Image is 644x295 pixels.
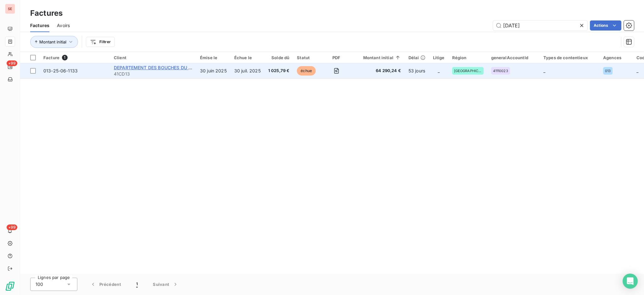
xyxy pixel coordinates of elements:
[234,55,261,60] div: Échue le
[57,22,70,29] span: Avoirs
[62,55,68,60] span: 1
[268,68,290,74] span: 1 025,79 €
[491,55,536,60] div: generalAccountId
[325,55,348,60] div: PDF
[145,278,186,291] button: Suivant
[86,37,115,47] button: Filtrer
[230,63,264,78] td: 30 juil. 2025
[636,68,638,73] span: _
[43,68,78,73] span: 013-25-06-1133
[603,55,629,60] div: Agences
[5,62,15,72] a: +99
[7,224,17,230] span: +99
[623,274,638,289] div: Open Intercom Messenger
[408,55,425,60] div: Délai
[5,281,15,291] img: Logo LeanPay
[196,63,230,78] td: 30 juin 2025
[30,22,49,29] span: Factures
[493,20,587,31] input: Rechercher
[405,63,429,78] td: 53 jours
[82,278,129,291] button: Précédent
[268,55,290,60] div: Solde dû
[356,55,401,60] div: Montant initial
[43,55,59,60] span: Facture
[114,71,192,77] span: 41CD13
[136,281,138,287] span: 1
[36,281,43,287] span: 100
[39,39,66,44] span: Montant initial
[114,55,192,60] div: Client
[605,69,611,73] span: 013
[590,20,621,31] button: Actions
[5,4,15,14] div: SE
[493,69,508,73] span: 41110023
[356,68,401,74] span: 64 290,24 €
[7,60,17,66] span: +99
[454,69,482,73] span: [GEOGRAPHIC_DATA]
[452,55,484,60] div: Région
[543,68,545,73] span: _
[433,55,445,60] div: Litige
[114,65,204,70] span: DEPARTEMENT DES BOUCHES DU RHONE
[30,36,78,48] button: Montant initial
[438,68,440,73] span: _
[543,55,596,60] div: Types de contentieux
[200,55,227,60] div: Émise le
[297,66,316,76] span: échue
[297,55,317,60] div: Statut
[30,8,63,19] h3: Factures
[129,278,145,291] button: 1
